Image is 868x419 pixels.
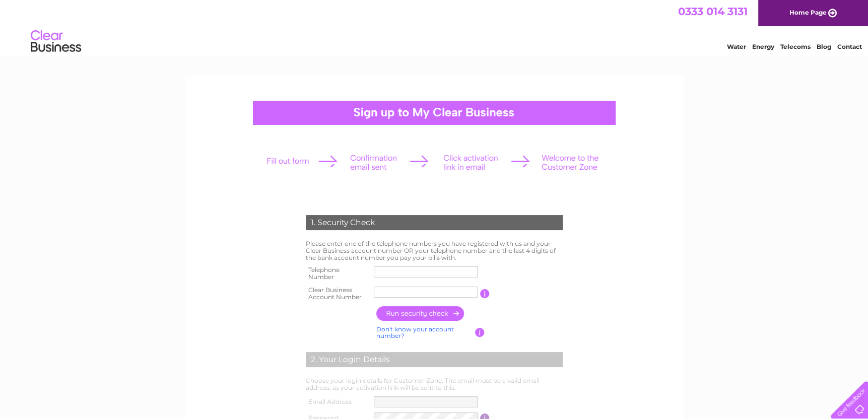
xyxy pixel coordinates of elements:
a: Blog [817,43,831,50]
a: Telecoms [780,43,811,50]
a: Energy [752,43,774,50]
a: Water [727,43,746,50]
th: Clear Business Account Number [303,284,372,304]
td: Please enter one of the telephone numbers you have registered with us and your Clear Business acc... [303,238,565,263]
a: Don't know your account number? [376,325,454,340]
img: logo.png [30,26,82,57]
th: Telephone Number [303,263,372,284]
td: Choose your login details for Customer Zone. The email must be a valid email address, as your act... [303,375,565,394]
div: Clear Business is a trading name of Verastar Limited (registered in [GEOGRAPHIC_DATA] No. 3667643... [196,6,673,49]
input: Information [475,328,485,337]
input: Information [480,289,490,298]
div: 1. Security Check [306,215,563,230]
div: 2. Your Login Details [306,352,563,367]
th: Email Address [303,394,372,410]
a: 0333 014 3131 [678,5,748,18]
a: Contact [837,43,862,50]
